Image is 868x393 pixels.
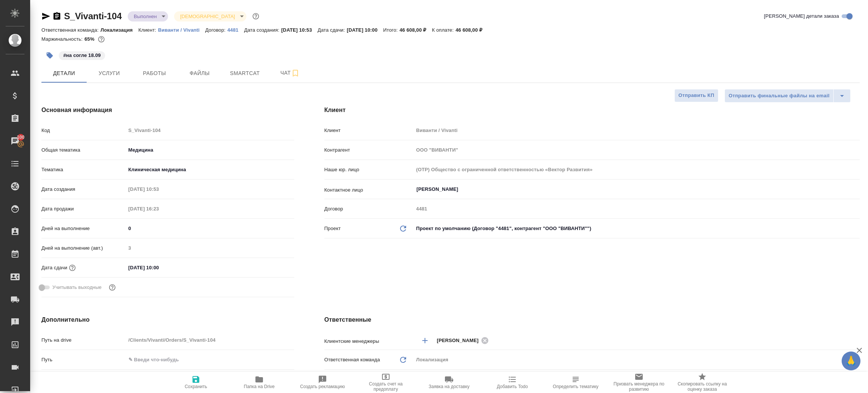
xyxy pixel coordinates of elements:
[417,372,481,393] button: Заявка на доставку
[354,372,417,393] button: Создать счет на предоплату
[324,127,414,134] p: Клиент
[724,89,851,103] div: split button
[497,384,528,389] span: Добавить Todo
[41,336,126,344] p: Путь на drive
[227,69,263,78] span: Smartcat
[347,27,383,33] p: [DATE] 10:00
[324,356,380,364] p: Ответственная команда
[138,27,158,33] p: Клиент:
[228,372,291,393] button: Папка на Drive
[126,262,192,273] input: ✎ Введи что-нибудь
[544,372,607,393] button: Определить тематику
[432,27,455,33] p: К оплате:
[126,203,192,214] input: Пустое поле
[414,222,860,235] div: Проект по умолчанию (Договор "4481", контрагент "ООО "ВИВАНТИ"")
[383,27,399,33] p: Итого:
[136,69,173,78] span: Работы
[41,12,50,21] button: Скопировать ссылку для ЯМессенджера
[671,372,734,393] button: Скопировать ссылку на оценку заказа
[41,205,126,213] p: Дата продажи
[764,12,839,20] span: [PERSON_NAME] детали заказа
[324,315,860,324] h4: Ответственные
[324,166,414,173] p: Наше юр. лицо
[399,27,432,33] p: 46 608,00 ₽
[131,13,159,20] button: Выполнен
[244,384,275,389] span: Папка на Drive
[126,335,294,345] input: Пустое поле
[126,223,294,234] input: ✎ Введи что-нибудь
[324,338,414,345] p: Клиентские менеджеры
[182,69,218,78] span: Файлы
[101,27,139,33] p: Локализация
[126,144,294,157] div: Медицина
[107,282,117,292] button: Выбери, если сб и вс нужно считать рабочими днями для выполнения заказа.
[437,336,491,345] div: [PERSON_NAME]
[52,12,61,21] button: Скопировать ссылку
[2,132,28,150] a: 100
[679,91,714,100] span: Отправить КП
[675,381,729,392] span: Скопировать ссылку на оценку заказа
[41,315,294,324] h4: Дополнительно
[607,372,671,393] button: Призвать менеджера по развитию
[158,27,205,33] p: Виванти / Vivanti
[553,384,598,389] span: Определить тематику
[251,11,261,21] button: Доп статусы указывают на важность/срочность заказа
[324,186,414,194] p: Контактное лицо
[41,47,58,64] button: Добавить тэг
[128,11,168,21] div: Выполнен
[126,354,294,365] input: ✎ Введи что-нибудь
[41,36,84,42] p: Маржинальность:
[227,27,244,33] p: 4481
[414,144,860,155] input: Пустое поле
[41,166,126,173] p: Тематика
[164,372,228,393] button: Сохранить
[41,186,126,193] p: Дата создания
[724,89,834,103] button: Отправить финальные файлы на email
[84,36,96,42] p: 65%
[416,332,434,350] button: Добавить менеджера
[359,381,413,392] span: Создать счет на предоплату
[91,69,127,78] span: Услуги
[291,372,354,393] button: Создать рекламацию
[158,26,205,33] a: Виванти / Vivanti
[429,384,469,389] span: Заявка на доставку
[126,125,294,136] input: Пустое поле
[41,225,126,232] p: Дней на выполнение
[244,27,281,33] p: Дата создания:
[227,26,244,33] a: 4481
[67,263,77,273] button: Если добавить услуги и заполнить их объемом, то дата рассчитается автоматически
[612,381,666,392] span: Призвать менеджера по развитию
[842,352,860,370] button: 🙏
[481,372,544,393] button: Добавить Todo
[414,353,860,366] div: Локализация
[174,11,246,21] div: Выполнен
[41,356,126,364] p: Путь
[52,284,102,291] span: Учитывать выходные
[126,243,294,253] input: Пустое поле
[41,27,101,33] p: Ответственная команда:
[41,146,126,154] p: Общая тематика
[324,205,414,213] p: Договор
[64,11,122,21] a: S_Vivanti-104
[41,264,67,272] p: Дата сдачи
[856,340,857,341] button: Open
[185,384,207,389] span: Сохранить
[414,125,860,136] input: Пустое поле
[272,68,308,78] span: Чат
[324,146,414,154] p: Контрагент
[674,89,718,102] button: Отправить КП
[455,27,488,33] p: 46 608,00 ₽
[41,106,294,115] h4: Основная информация
[324,225,341,232] p: Проект
[46,69,82,78] span: Детали
[126,163,294,176] div: Клиническая медицина
[318,27,347,33] p: Дата сдачи:
[845,353,857,369] span: 🙏
[856,189,857,190] button: Open
[281,27,318,33] p: [DATE] 10:53
[300,384,345,389] span: Создать рекламацию
[414,164,860,175] input: Пустое поле
[41,127,126,134] p: Код
[205,27,228,33] p: Договор:
[729,92,830,100] span: Отправить финальные файлы на email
